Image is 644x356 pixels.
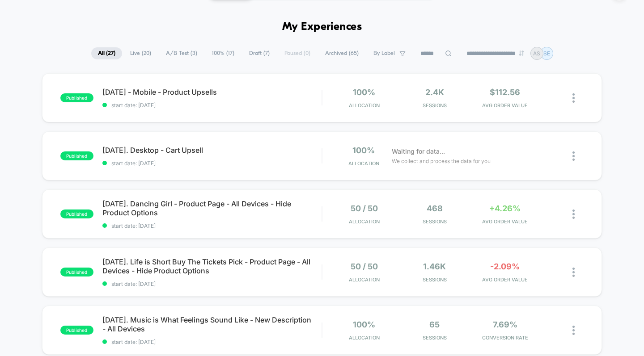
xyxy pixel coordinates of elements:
[572,151,575,161] img: close
[282,21,362,34] h1: My Experiences
[423,262,446,271] span: 1.46k
[493,320,517,329] span: 7.69%
[572,209,575,219] img: close
[472,102,538,109] span: AVG ORDER VALUE
[349,276,380,283] span: Allocation
[427,204,443,213] span: 468
[102,160,322,167] span: start date: [DATE]
[353,320,375,329] span: 100%
[349,335,380,341] span: Allocation
[533,50,540,57] p: AS
[351,262,378,271] span: 50 / 50
[490,88,520,97] span: $112.56
[102,257,322,275] span: [DATE]. Life is Short Buy The Tickets Pick - Product Page - All Devices - Hide Product Options
[102,199,322,217] span: [DATE]. Dancing Girl - Product Page - All Devices - Hide Product Options
[572,326,575,335] img: close
[472,276,538,283] span: AVG ORDER VALUE
[102,315,322,333] span: [DATE]. Music is What Feelings Sound Like - New Description - All Devices
[519,50,524,56] img: end
[123,47,158,59] span: Live ( 20 )
[318,47,365,59] span: Archived ( 65 )
[60,268,93,276] span: published
[402,276,467,283] span: Sessions
[402,335,467,341] span: Sessions
[102,222,322,229] span: start date: [DATE]
[348,160,379,167] span: Allocation
[572,268,575,277] img: close
[489,204,521,213] span: +4.26%
[60,151,93,160] span: published
[351,204,378,213] span: 50 / 50
[425,88,444,97] span: 2.4k
[60,326,93,335] span: published
[490,262,520,271] span: -2.09%
[159,47,204,59] span: A/B Test ( 3 )
[349,218,380,225] span: Allocation
[102,339,322,345] span: start date: [DATE]
[60,93,93,102] span: published
[102,88,322,96] span: [DATE] - Mobile - Product Upsells
[402,102,467,109] span: Sessions
[102,146,322,155] span: [DATE]. Desktop - Cart Upsell
[392,157,491,165] span: We collect and process the data for you
[572,93,575,103] img: close
[472,218,538,225] span: AVG ORDER VALUE
[102,102,322,109] span: start date: [DATE]
[242,47,276,59] span: Draft ( 7 )
[472,335,538,341] span: CONVERSION RATE
[205,47,241,59] span: 100% ( 17 )
[543,50,550,57] p: SE
[349,102,380,109] span: Allocation
[352,146,375,155] span: 100%
[102,281,322,287] span: start date: [DATE]
[91,47,122,59] span: All ( 27 )
[402,218,467,225] span: Sessions
[392,147,445,156] span: Waiting for data...
[429,320,440,329] span: 65
[60,209,93,218] span: published
[373,50,395,57] span: By Label
[353,88,375,97] span: 100%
